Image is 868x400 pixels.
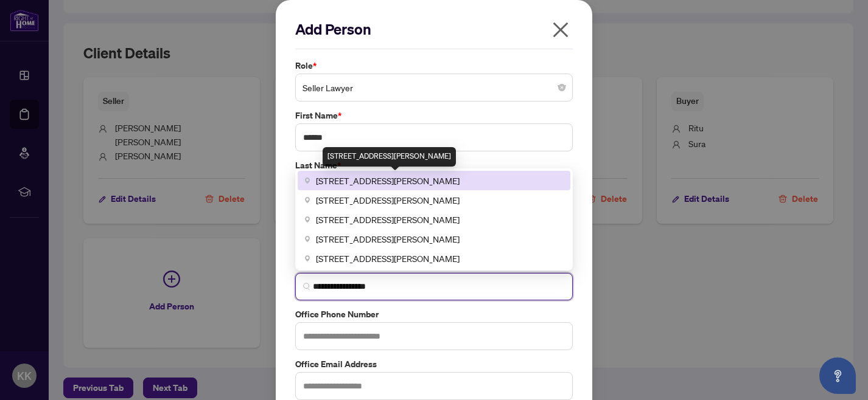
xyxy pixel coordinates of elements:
[316,252,460,265] span: [STREET_ADDRESS][PERSON_NAME]
[551,20,570,40] span: close
[323,147,456,167] div: [STREET_ADDRESS][PERSON_NAME]
[295,109,573,122] label: First Name
[303,76,565,99] span: Seller Lawyer
[558,84,565,91] span: close-circle
[295,159,573,172] label: Last Name
[303,283,310,290] img: search_icon
[316,213,460,226] span: [STREET_ADDRESS][PERSON_NAME]
[819,357,856,394] button: Open asap
[316,232,460,246] span: [STREET_ADDRESS][PERSON_NAME]
[295,59,573,72] label: Role
[295,357,573,371] label: Office Email Address
[316,193,460,207] span: [STREET_ADDRESS][PERSON_NAME]
[295,19,573,39] h2: Add Person
[295,308,573,321] label: Office Phone Number
[316,174,460,187] span: [STREET_ADDRESS][PERSON_NAME]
